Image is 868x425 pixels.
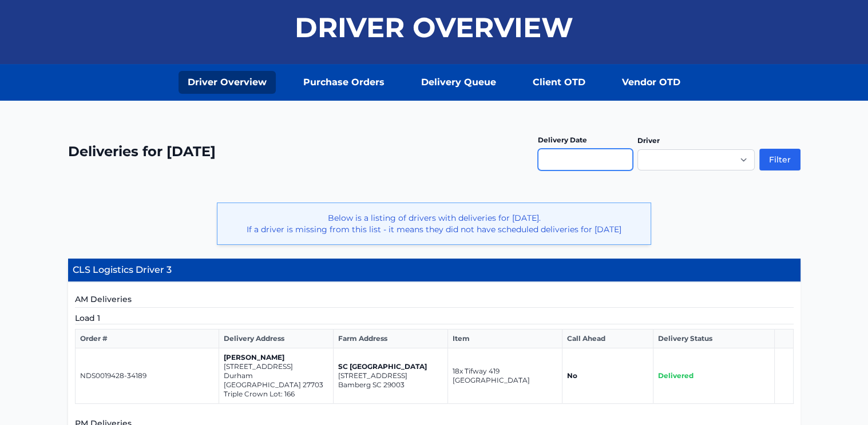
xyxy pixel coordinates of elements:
[658,371,693,380] span: Delivered
[338,362,443,371] p: SC [GEOGRAPHIC_DATA]
[224,353,328,362] p: [PERSON_NAME]
[448,348,562,404] td: 18x Tifway 419 [GEOGRAPHIC_DATA]
[295,14,573,41] h1: Driver Overview
[334,329,448,348] th: Farm Address
[613,71,689,94] a: Vendor OTD
[524,71,594,94] a: Client OTD
[637,136,660,145] label: Driver
[653,329,775,348] th: Delivery Status
[338,380,443,390] p: Bamberg SC 29003
[759,149,800,170] button: Filter
[412,71,505,94] a: Delivery Queue
[224,371,328,390] p: Durham [GEOGRAPHIC_DATA] 27703
[219,329,334,348] th: Delivery Address
[448,329,562,348] th: Item
[75,312,794,324] h5: Load 1
[179,71,276,94] a: Driver Overview
[224,390,328,399] p: Triple Crown Lot: 166
[75,329,219,348] th: Order #
[224,362,328,371] p: [STREET_ADDRESS]
[68,259,800,282] h4: CLS Logistics Driver 3
[562,329,653,348] th: Call Ahead
[567,371,577,380] strong: No
[338,371,443,380] p: [STREET_ADDRESS]
[227,212,641,235] p: Below is a listing of drivers with deliveries for [DATE]. If a driver is missing from this list -...
[538,136,587,144] label: Delivery Date
[68,142,216,161] h2: Deliveries for [DATE]
[80,371,215,380] p: NDS0019428-34189
[75,293,794,308] h5: AM Deliveries
[294,71,394,94] a: Purchase Orders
